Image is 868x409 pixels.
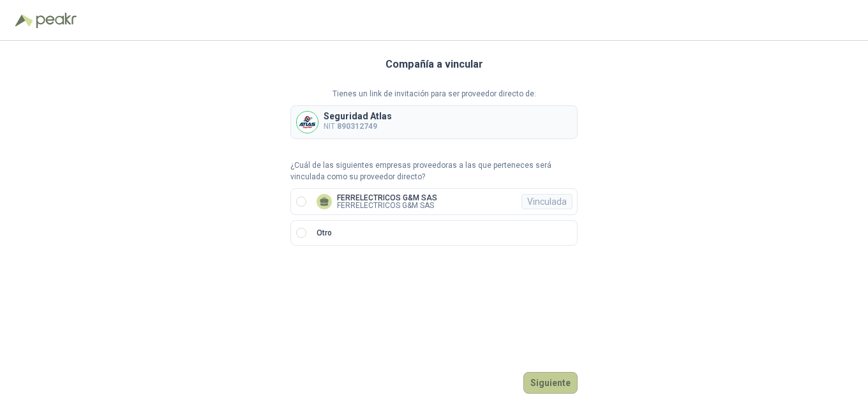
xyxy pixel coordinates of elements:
[297,112,318,133] img: Company Logo
[385,56,483,73] h3: Compañía a vincular
[317,227,332,239] p: Otro
[523,372,578,394] button: Siguiente
[324,121,392,133] p: NIT
[290,88,578,100] p: Tienes un link de invitación para ser proveedor directo de:
[337,122,377,131] b: 890312749
[15,14,33,27] img: Logo
[521,194,572,209] div: Vinculada
[337,202,437,209] p: FERRELECTRICOS G&M SAS
[290,160,578,184] p: ¿Cuál de las siguientes empresas proveedoras a las que perteneces será vinculada como su proveedo...
[324,112,392,121] p: Seguridad Atlas
[337,194,437,202] p: FERRELECTRICOS G&M SAS
[36,13,77,28] img: Peakr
